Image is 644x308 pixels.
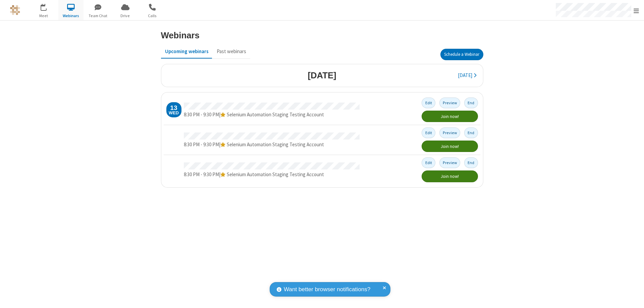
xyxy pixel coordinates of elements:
[113,13,138,19] span: Drive
[10,5,20,15] img: QA Selenium DO NOT DELETE OR CHANGE
[422,170,478,182] button: Join now!
[161,45,213,58] button: Upcoming webinars
[140,13,165,19] span: Calls
[284,285,370,294] span: Want better browser notifications?
[58,13,84,19] span: Webinars
[422,98,435,108] button: Edit
[227,171,324,178] span: Selenium Automation Staging Testing Account
[422,157,435,168] button: Edit
[440,49,483,60] button: Schedule a Webinar
[184,141,360,149] div: |
[227,141,324,148] span: Selenium Automation Staging Testing Account
[184,171,219,178] span: 8:30 PM - 9:30 PM
[439,98,461,108] button: Preview
[161,31,200,40] h3: Webinars
[86,13,111,19] span: Team Chat
[170,105,177,111] div: 13
[45,4,50,9] div: 4
[184,171,360,179] div: |
[464,98,478,108] button: End
[184,111,360,119] div: |
[422,111,478,122] button: Join now!
[439,157,461,168] button: Preview
[308,71,336,80] h3: [DATE]
[439,127,461,138] button: Preview
[422,127,435,138] button: Edit
[422,141,478,152] button: Join now!
[464,157,478,168] button: End
[454,69,480,82] button: [DATE]
[166,102,181,117] div: Wednesday, August 13, 2025 8:30 PM
[184,141,219,148] span: 8:30 PM - 9:30 PM
[458,72,472,78] span: [DATE]
[227,111,324,118] span: Selenium Automation Staging Testing Account
[169,111,179,115] div: Wed
[31,13,56,19] span: Meet
[184,111,219,118] span: 8:30 PM - 9:30 PM
[464,127,478,138] button: End
[213,45,250,58] button: Past webinars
